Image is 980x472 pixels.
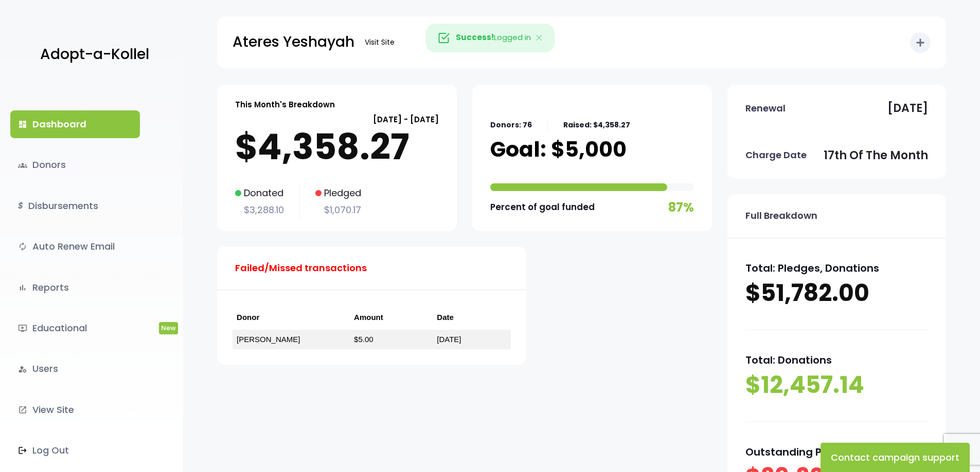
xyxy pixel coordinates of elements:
p: Percent of goal funded [490,199,595,215]
a: [PERSON_NAME] [237,335,300,344]
i: add [914,36,926,49]
a: bar_chartReports [10,274,140,301]
strong: Success! [456,32,494,43]
p: Raised: $4,358.27 [563,119,630,131]
a: autorenewAuto Renew Email [10,233,140,260]
button: Close [525,24,555,52]
i: autorenew [18,242,27,251]
span: groups [18,161,27,170]
button: Contact campaign support [821,443,970,472]
button: add [910,32,931,53]
p: [DATE] [887,98,928,119]
p: This Month's Breakdown [235,98,335,111]
a: Log Out [10,437,140,464]
p: 87% [668,196,694,218]
p: Full Breakdown [745,207,817,224]
a: Visit Site [360,32,400,52]
p: Outstanding Pledges [745,443,928,461]
p: Total: Pledges, Donations [745,259,928,277]
a: manage_accountsUsers [10,355,140,383]
p: Failed/Missed transactions [235,260,367,276]
i: dashboard [18,120,27,129]
p: Donors: 76 [490,119,532,131]
span: New [159,322,178,334]
p: $4,358.27 [235,126,439,167]
i: ondemand_video [18,324,27,333]
i: $ [18,199,23,214]
a: $Disbursements [10,192,140,220]
a: $5.00 [354,335,373,344]
p: Goal: $5,000 [490,137,627,162]
p: Renewal [745,100,786,117]
p: $51,782.00 [745,277,928,309]
p: Total: Donations [745,351,928,369]
p: Pledged [315,185,361,201]
p: 17th of the month [824,145,928,166]
div: Logged in [425,24,555,52]
a: groupsDonors [10,151,140,179]
p: $3,288.10 [235,202,284,218]
i: manage_accounts [18,365,27,374]
p: Ateres Yeshayah [233,29,354,55]
th: Donor [233,306,350,330]
a: Adopt-a-Kollel [35,30,149,80]
i: launch [18,405,27,414]
p: Adopt-a-Kollel [40,42,149,67]
p: Donated [235,185,284,201]
th: Amount [350,306,433,330]
a: dashboardDashboard [10,110,140,138]
p: Charge Date [745,147,807,163]
p: [DATE] - [DATE] [235,112,439,126]
i: bar_chart [18,283,27,292]
th: Date [433,306,511,330]
a: launchView Site [10,396,140,424]
a: ondemand_videoEducationalNew [10,314,140,342]
p: $12,457.14 [745,369,928,401]
p: $1,070.17 [315,202,361,218]
a: [DATE] [437,335,461,344]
